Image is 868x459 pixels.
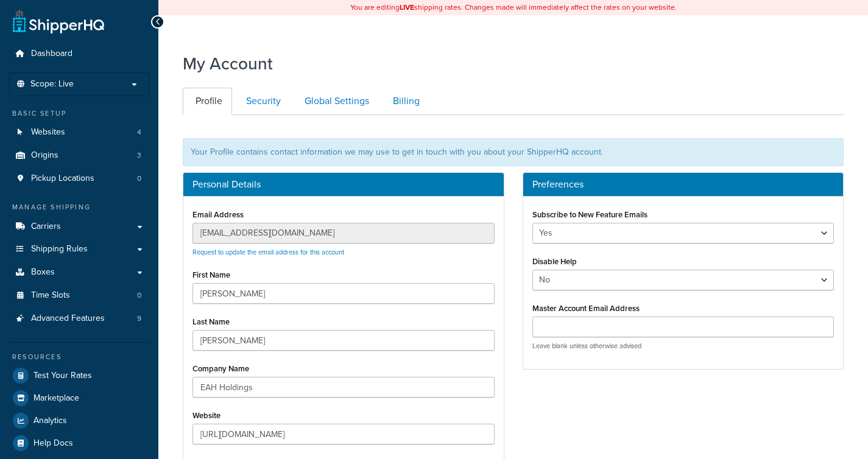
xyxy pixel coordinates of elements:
[532,342,834,351] p: Leave blank unless otherwise advised
[192,210,244,219] label: Email Address
[532,210,647,219] label: Subscribe to New Feature Emails
[9,167,149,190] a: Pickup Locations 0
[34,416,67,426] span: Analytics
[183,88,232,115] a: Profile
[9,307,149,330] a: Advanced Features 9
[9,261,149,284] a: Boxes
[9,284,149,307] a: Time Slots 0
[31,290,70,301] span: Time Slots
[400,2,414,13] b: LIVE
[9,121,149,144] a: Websites 4
[137,173,141,184] span: 0
[31,222,61,232] span: Carriers
[9,387,149,409] a: Marketplace
[31,127,65,138] span: Websites
[183,138,844,166] div: Your Profile contains contact information we may use to get in touch with you about your ShipperH...
[9,144,149,167] li: Origins
[532,257,577,266] label: Disable Help
[137,127,141,138] span: 4
[9,307,149,330] li: Advanced Features
[137,314,141,324] span: 9
[31,244,88,254] span: Shipping Rules
[31,267,55,278] span: Boxes
[192,317,230,326] label: Last Name
[192,247,344,257] a: Request to update the email address for this account
[31,49,72,59] span: Dashboard
[9,238,149,261] a: Shipping Rules
[137,290,141,301] span: 0
[192,179,495,190] h3: Personal Details
[233,88,291,115] a: Security
[30,79,74,89] span: Scope: Live
[192,270,230,279] label: First Name
[34,371,92,381] span: Test Your Rates
[137,150,141,161] span: 3
[9,432,149,454] a: Help Docs
[292,88,379,115] a: Global Settings
[9,365,149,387] a: Test Your Rates
[9,108,149,119] div: Basic Setup
[31,150,58,161] span: Origins
[31,173,94,184] span: Pickup Locations
[380,88,429,115] a: Billing
[9,167,149,190] li: Pickup Locations
[31,314,105,324] span: Advanced Features
[34,438,73,449] span: Help Docs
[34,393,79,404] span: Marketplace
[9,284,149,307] li: Time Slots
[9,352,149,362] div: Resources
[9,215,149,238] a: Carriers
[532,179,834,190] h3: Preferences
[183,52,273,75] h1: My Account
[9,43,149,65] a: Dashboard
[9,144,149,167] a: Origins 3
[9,410,149,432] a: Analytics
[532,304,640,313] label: Master Account Email Address
[9,121,149,144] li: Websites
[9,202,149,212] div: Manage Shipping
[192,364,249,373] label: Company Name
[192,411,221,420] label: Website
[13,9,104,33] a: ShipperHQ Home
